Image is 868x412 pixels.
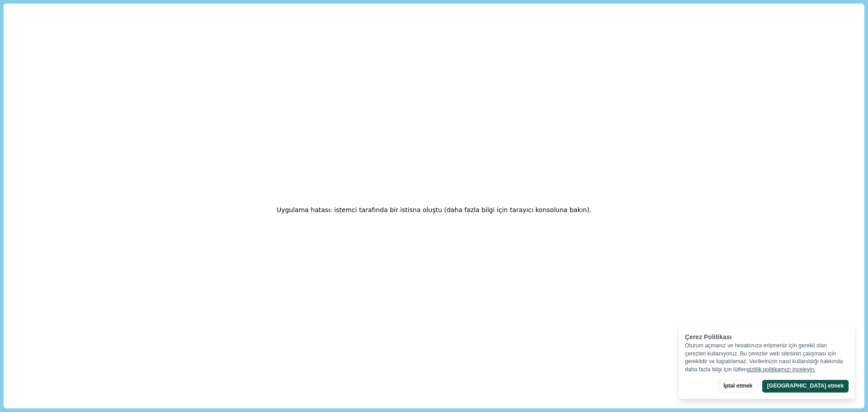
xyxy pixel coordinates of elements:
font: İptal etmek [723,383,752,389]
font: Oturum açmanız ve hesabınıza erişmeniz için gerekli olan çerezleri kullanıyoruz. Bu çerezler web ... [685,342,843,373]
font: . [590,206,591,213]
a: gizlilik politikamızı inceleyin. [747,366,816,373]
font: Çerez Politikası [685,333,732,341]
button: [GEOGRAPHIC_DATA] etmek [762,380,849,393]
font: [GEOGRAPHIC_DATA] etmek [767,383,844,389]
font: Uygulama hatası: istemci tarafında bir istisna oluştu (daha fazla bilgi için tarayıcı konsoluna b... [277,206,590,213]
button: İptal etmek [718,380,758,393]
